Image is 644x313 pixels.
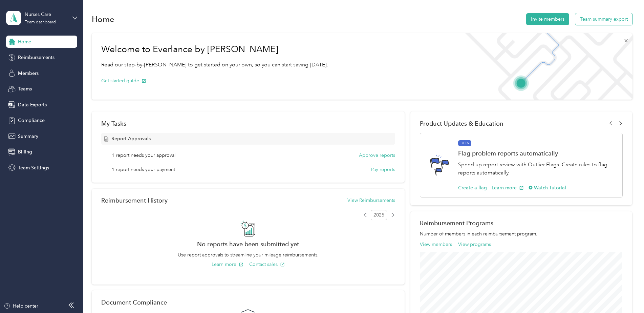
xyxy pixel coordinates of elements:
[101,241,395,248] h2: No reports have been submitted yet
[606,275,644,313] iframe: Everlance-gr Chat Button Frame
[101,299,167,306] h2: Document Compliance
[458,33,632,100] img: Welcome to everlance
[420,241,452,248] button: View members
[458,161,615,177] p: Speed up report review with Outlier Flags. Create rules to flag reports automatically.
[529,184,566,191] button: Watch Tutorial
[18,117,45,124] span: Compliance
[492,184,524,191] button: Learn more
[101,251,395,258] p: Use report approvals to streamline your mileage reimbursements.
[25,20,56,24] div: Team dashboard
[575,13,632,25] button: Team summary export
[18,133,38,140] span: Summary
[420,220,623,227] h2: Reimbursement Programs
[371,166,395,173] button: Pay reports
[18,164,49,171] span: Team Settings
[458,241,491,248] button: View programs
[25,11,67,18] div: Nurses Care
[111,135,151,142] span: Report Approvals
[526,13,569,25] button: Invite members
[101,44,328,55] h1: Welcome to Everlance by [PERSON_NAME]
[420,120,503,127] span: Product Updates & Education
[347,197,395,204] button: View Reimbursements
[458,184,487,191] button: Create a flag
[212,261,243,268] button: Learn more
[18,38,31,45] span: Home
[4,302,38,310] button: Help center
[101,77,146,84] button: Get started guide
[371,210,387,220] span: 2025
[18,148,32,155] span: Billing
[112,152,175,159] span: 1 report needs your approval
[18,85,32,92] span: Teams
[18,54,55,61] span: Reimbursements
[18,101,47,108] span: Data Exports
[18,70,39,77] span: Members
[249,261,285,268] button: Contact sales
[458,140,471,146] span: BETA
[420,230,623,237] p: Number of members in each reimbursement program.
[101,61,328,69] p: Read our step-by-[PERSON_NAME] to get started on your own, so you can start saving [DATE].
[359,152,395,159] button: Approve reports
[101,197,168,204] h2: Reimbursement History
[101,120,395,127] div: My Tasks
[92,16,114,23] h1: Home
[112,166,175,173] span: 1 report needs your payment
[458,150,615,157] h1: Flag problem reports automatically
